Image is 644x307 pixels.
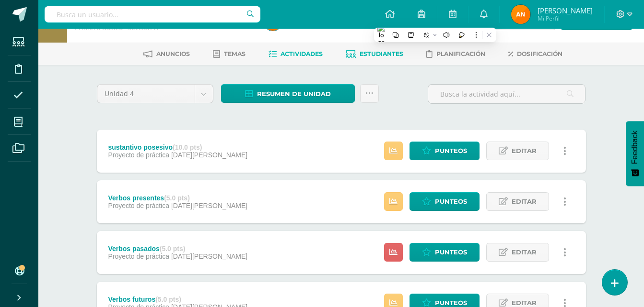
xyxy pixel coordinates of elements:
[436,50,485,57] span: Planificación
[410,142,480,160] a: Punteos
[508,46,562,62] a: Dosificación
[410,243,480,262] a: Punteos
[631,131,639,164] span: Feedback
[108,296,247,303] div: Verbos futuros
[97,85,213,103] a: Unidad 4
[435,243,467,261] span: Punteos
[538,14,593,22] span: Mi Perfil
[160,245,186,252] strong: (5.0 pts)
[105,85,187,103] span: Unidad 4
[512,243,537,261] span: Editar
[156,50,190,57] span: Anuncios
[517,50,562,57] span: Dosificación
[435,193,467,210] span: Punteos
[346,46,403,62] a: Estudiantes
[108,252,169,260] span: Proyecto de práctica
[213,46,246,62] a: Temas
[538,6,593,15] span: [PERSON_NAME]
[511,5,530,24] img: 3a38ccc57df8c3e4ccb5f83e14a3f63e.png
[171,252,247,260] span: [DATE][PERSON_NAME]
[281,50,323,57] span: Actividades
[410,192,480,211] a: Punteos
[108,194,247,202] div: Verbos presentes
[224,50,246,57] span: Temas
[143,46,190,62] a: Anuncios
[512,142,537,160] span: Editar
[221,84,355,103] a: Resumen de unidad
[171,202,247,209] span: [DATE][PERSON_NAME]
[173,143,202,151] strong: (10.0 pts)
[428,85,585,103] input: Busca la actividad aquí...
[108,245,247,252] div: Verbos pasados
[257,85,331,103] span: Resumen de unidad
[108,202,169,209] span: Proyecto de práctica
[171,151,247,159] span: [DATE][PERSON_NAME]
[360,50,403,57] span: Estudiantes
[435,142,467,160] span: Punteos
[626,121,644,186] button: Feedback - Mostrar encuesta
[269,46,323,62] a: Actividades
[45,6,260,22] input: Busca un usuario...
[164,194,190,202] strong: (5.0 pts)
[155,296,181,303] strong: (5.0 pts)
[512,193,537,210] span: Editar
[108,151,169,159] span: Proyecto de práctica
[426,46,485,62] a: Planificación
[108,143,247,151] div: sustantivo posesivo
